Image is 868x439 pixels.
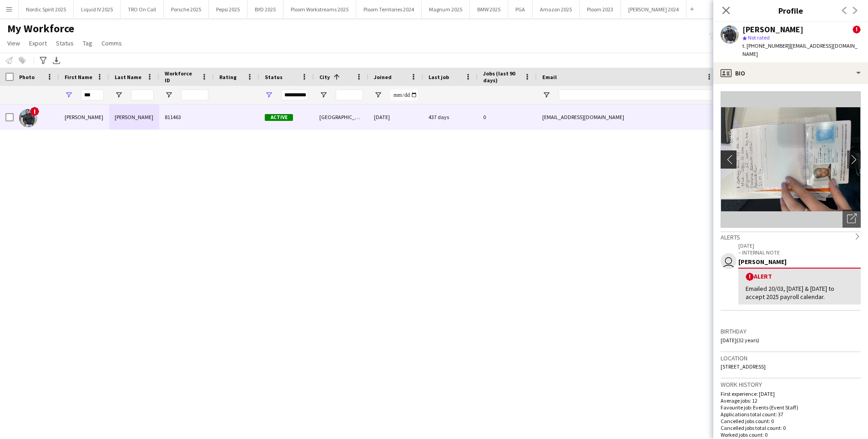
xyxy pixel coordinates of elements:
[356,0,422,18] button: Ploom Territories 2024
[721,327,861,335] h3: Birthday
[537,105,719,130] div: [EMAIL_ADDRESS][DOMAIN_NAME]
[81,90,104,100] input: First Name Filter Input
[621,0,686,18] button: [PERSON_NAME] 2024
[374,91,382,99] button: Open Filter Menu
[65,91,73,99] button: Open Filter Menu
[209,0,247,18] button: Pepsi 2025
[721,91,861,228] img: Crew avatar or photo
[165,70,197,84] span: Workforce ID
[746,273,754,281] span: !
[181,90,208,100] input: Workforce ID Filter Input
[219,74,237,80] span: Rating
[721,431,861,438] p: Worked jobs count: 0
[115,91,123,99] button: Open Filter Menu
[319,91,328,99] button: Open Filter Menu
[721,337,759,344] span: [DATE] (32 years)
[29,39,47,47] span: Export
[52,37,77,49] a: Status
[721,363,766,370] span: [STREET_ADDRESS]
[483,70,520,84] span: Jobs (last 90 days)
[374,74,392,80] span: Joined
[721,390,861,397] p: First experience: [DATE]
[721,231,861,241] div: Alerts
[713,62,868,84] div: Bio
[19,0,74,18] button: Nordic Spirit 2025
[25,37,50,49] a: Export
[159,105,214,130] div: 811463
[721,424,861,431] p: Cancelled jobs total count: 0
[98,37,126,49] a: Comms
[30,107,39,116] span: !
[542,91,550,99] button: Open Filter Menu
[429,74,449,80] span: Last job
[721,380,861,389] h3: Work history
[101,39,122,47] span: Comms
[319,74,330,80] span: City
[336,90,363,100] input: City Filter Input
[4,37,24,49] a: View
[423,105,478,130] div: 437 days
[713,5,868,16] h3: Profile
[721,411,861,418] p: Applications total count: 37
[422,0,470,18] button: Magnum 2025
[265,74,283,80] span: Status
[51,55,62,66] app-action-btn: Export XLSX
[265,91,273,99] button: Open Filter Menu
[542,74,557,80] span: Email
[843,210,861,228] div: Open photos pop-in
[65,74,92,80] span: First Name
[109,105,159,130] div: [PERSON_NAME]
[38,55,49,66] app-action-btn: Advanced filters
[721,397,861,404] p: Average jobs: 12
[742,42,858,57] span: | [EMAIL_ADDRESS][DOMAIN_NAME]
[721,404,861,411] p: Favourite job: Events (Event Staff)
[314,105,368,130] div: [GEOGRAPHIC_DATA]
[368,105,423,130] div: [DATE]
[59,105,109,130] div: [PERSON_NAME]
[580,0,621,18] button: Ploom 2023
[164,0,209,18] button: Porsche 2025
[390,90,418,100] input: Joined Filter Input
[19,74,35,80] span: Photo
[738,242,861,249] p: [DATE]
[265,114,293,121] span: Active
[746,272,853,281] div: Alert
[7,39,20,47] span: View
[478,105,537,130] div: 0
[748,34,770,41] span: Not rated
[121,0,164,18] button: TRO On Call
[283,0,356,18] button: Ploom Workstreams 2025
[742,25,803,34] div: [PERSON_NAME]
[131,90,154,100] input: Last Name Filter Input
[165,91,173,99] button: Open Filter Menu
[533,0,580,18] button: Amazon 2025
[559,90,713,100] input: Email Filter Input
[738,249,861,256] p: – INTERNAL NOTE
[74,0,121,18] button: Liquid IV 2025
[721,354,861,362] h3: Location
[56,39,74,47] span: Status
[742,42,790,49] span: t. [PHONE_NUMBER]
[746,284,853,301] div: Emailed 20/03, [DATE] & [DATE] to accept 2025 payroll calendar.
[853,25,861,34] span: !
[721,418,861,424] p: Cancelled jobs count: 0
[508,0,533,18] button: PGA
[7,22,74,35] span: My Workforce
[470,0,508,18] button: BMW 2025
[247,0,283,18] button: BYD 2025
[79,37,96,49] a: Tag
[738,258,861,266] div: [PERSON_NAME]
[83,39,92,47] span: Tag
[19,109,37,127] img: Jay Desai
[115,74,141,80] span: Last Name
